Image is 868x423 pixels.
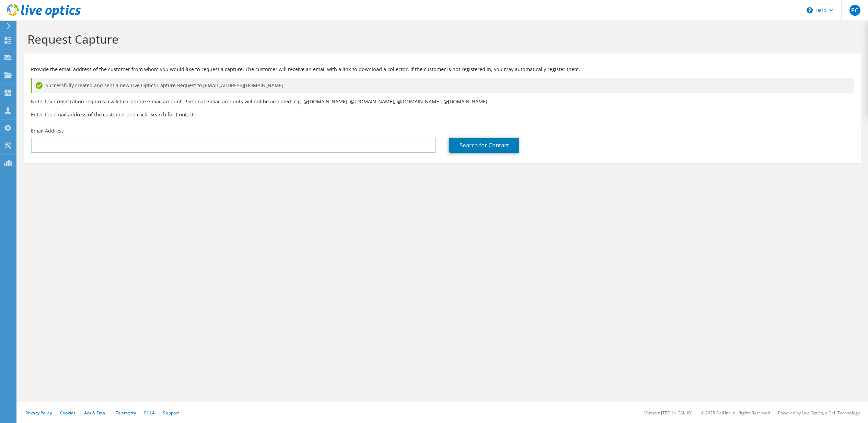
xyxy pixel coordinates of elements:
[449,138,519,153] a: Search for Contact
[25,410,52,416] a: Privacy Policy
[31,66,854,73] p: Provide the email address of the customer from whom you would like to request a capture. The cust...
[807,7,813,13] svg: \n
[701,410,770,416] li: © 2025 Dell Inc. All Rights Reserved
[46,82,283,89] span: Successfully created and sent a new Live Optics Capture Request to [EMAIL_ADDRESS][DOMAIN_NAME]
[31,98,854,105] p: Note: User registration requires a valid corporate e-mail account. Personal e-mail accounts will ...
[60,410,76,416] a: Cookies
[84,410,107,416] a: Ads & Email
[849,5,860,16] span: PC
[27,32,854,46] h1: Request Capture
[31,111,854,118] h3: Enter the email address of the customer and click “Search for Contact”.
[116,410,136,416] a: Telemetry
[31,127,64,134] label: Email Address
[644,410,693,416] li: Version: [TECHNICAL_ID]
[144,410,155,416] a: EULA
[778,410,860,416] li: Powered by Live Optics, a Dell Technology
[163,410,179,416] a: Support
